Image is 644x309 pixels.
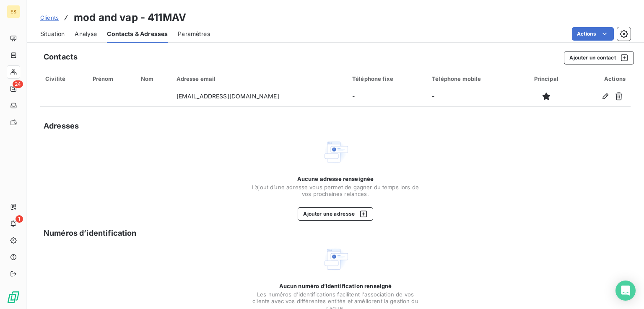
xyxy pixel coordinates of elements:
[75,30,97,38] span: Analyse
[44,120,79,132] h5: Adresses
[44,227,137,239] h5: Numéros d’identification
[578,75,626,82] div: Actions
[252,184,419,197] span: L’ajout d’une adresse vous permet de gagner du temps lors de vos prochaines relances.
[16,215,23,223] span: 1
[7,5,20,18] div: ES
[572,27,614,41] button: Actions
[40,13,59,22] a: Clients
[564,51,634,64] button: Ajouter un contact
[615,281,636,301] div: Open Intercom Messenger
[177,75,342,82] div: Adresse email
[322,139,349,165] img: Empty state
[7,291,20,304] img: Logo LeanPay
[178,30,210,38] span: Paramètres
[93,75,131,82] div: Prénom
[427,86,519,106] td: -
[45,75,83,82] div: Civilité
[44,51,78,63] h5: Contacts
[525,75,568,82] div: Principal
[107,30,168,38] span: Contacts & Adresses
[40,14,59,21] span: Clients
[298,207,373,221] button: Ajouter une adresse
[347,86,427,106] td: -
[279,283,392,289] span: Aucun numéro d’identification renseigné
[141,75,166,82] div: Nom
[352,75,422,82] div: Téléphone fixe
[432,75,514,82] div: Téléphone mobile
[13,80,23,88] span: 24
[7,82,20,95] a: 24
[322,246,349,273] img: Empty state
[40,30,65,38] span: Situation
[171,86,347,106] td: [EMAIL_ADDRESS][DOMAIN_NAME]
[74,10,186,25] h3: mod and vap - 411MAV
[297,175,374,182] span: Aucune adresse renseignée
